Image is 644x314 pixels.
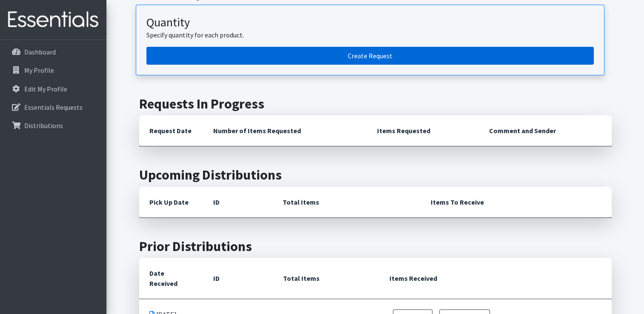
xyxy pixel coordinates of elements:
img: HumanEssentials [3,6,103,34]
p: Essentials Requests [24,103,83,111]
h2: Prior Distributions [139,238,612,254]
th: ID [203,258,273,299]
th: Items Requested [367,115,479,146]
a: Dashboard [3,43,103,60]
a: Distributions [3,117,103,134]
h2: Upcoming Distributions [139,167,612,183]
th: Request Date [139,115,203,146]
a: My Profile [3,62,103,79]
th: Items Received [379,258,611,299]
th: Number of Items Requested [203,115,367,146]
th: Total Items [273,258,379,299]
th: ID [203,187,272,218]
p: Specify quantity for each product. [146,30,594,40]
th: Items To Receive [421,187,612,218]
a: Edit My Profile [3,80,103,97]
p: My Profile [24,66,54,74]
h3: Quantity [146,15,594,30]
h2: Requests In Progress [139,96,612,112]
th: Total Items [272,187,421,218]
th: Date Received [139,258,203,299]
a: Create a request by quantity [146,47,594,65]
p: Distributions [24,121,63,130]
p: Dashboard [24,48,56,56]
p: Edit My Profile [24,85,67,93]
th: Pick Up Date [139,187,203,218]
a: Essentials Requests [3,99,103,116]
th: Comment and Sender [479,115,611,146]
